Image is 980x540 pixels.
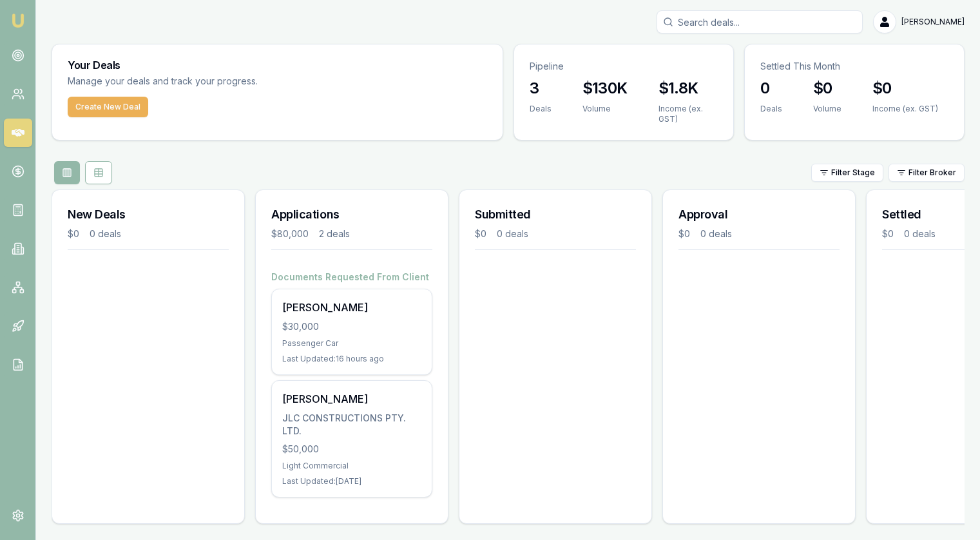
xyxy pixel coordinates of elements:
h3: 3 [530,78,552,99]
h3: $130K [582,78,628,99]
button: Filter Broker [889,164,965,182]
div: Last Updated: 16 hours ago [282,354,421,364]
div: Deals [760,104,782,114]
div: $50,000 [282,443,421,456]
div: 2 deals [319,227,350,240]
img: emu-icon-u.png [10,13,26,28]
div: Income (ex. GST) [872,104,938,114]
h3: New Deals [68,206,229,224]
div: [PERSON_NAME] [282,391,421,407]
div: $0 [475,227,486,240]
p: Settled This Month [760,60,948,73]
div: 0 deals [90,227,121,240]
button: Create New Deal [68,97,148,117]
div: 0 deals [904,227,936,240]
div: $0 [678,227,690,240]
p: Manage your deals and track your progress. [68,74,398,89]
div: $0 [68,227,79,240]
div: 0 deals [497,227,528,240]
h3: $1.8K [658,78,718,99]
div: [PERSON_NAME] [282,300,421,315]
h3: Submitted [475,206,636,224]
button: Filter Stage [811,164,883,182]
span: Filter Stage [831,168,875,178]
input: Search deals [657,10,863,34]
h3: Applications [271,206,432,224]
span: Filter Broker [908,168,956,178]
div: Volume [582,104,628,114]
div: $0 [882,227,894,240]
h3: $0 [872,78,938,99]
h3: Your Deals [68,60,487,70]
div: Income (ex. GST) [658,104,718,124]
div: Last Updated: [DATE] [282,476,421,487]
div: $80,000 [271,227,309,240]
div: $30,000 [282,320,421,333]
div: Volume [813,104,841,114]
h4: Documents Requested From Client [271,271,432,284]
h3: $0 [813,78,841,99]
div: Light Commercial [282,461,421,471]
h3: 0 [760,78,782,99]
h3: Approval [678,206,840,224]
div: Deals [530,104,552,114]
div: 0 deals [700,227,732,240]
div: Passenger Car [282,338,421,349]
p: Pipeline [530,60,718,73]
span: [PERSON_NAME] [901,17,965,27]
div: JLC CONSTRUCTIONS PTY. LTD. [282,412,421,438]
